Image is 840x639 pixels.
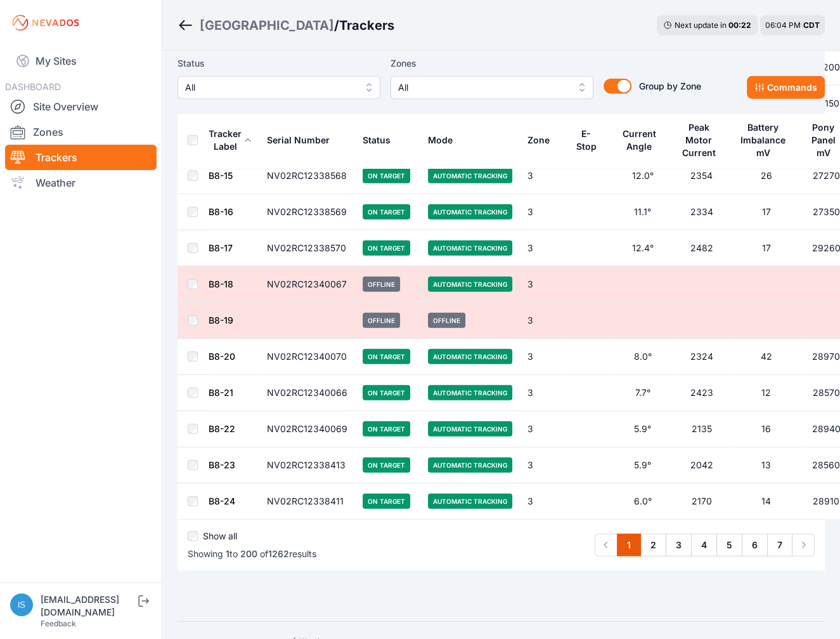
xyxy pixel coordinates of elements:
span: 06:04 PM [765,20,801,30]
span: All [398,80,568,95]
td: 12.0° [613,158,672,194]
a: Weather [5,170,157,195]
td: 2135 [672,411,731,447]
td: 14 [731,484,801,520]
button: Tracker Label [209,119,252,162]
a: Site Overview [5,94,157,119]
div: Pony Panel mV [809,121,837,159]
td: 2482 [672,230,731,267]
span: Automatic Tracking [428,385,512,400]
td: 2324 [672,339,731,375]
td: 3 [520,267,567,303]
span: On Target [363,204,410,220]
a: B8-22 [209,423,235,434]
td: 2423 [672,375,731,411]
button: Serial Number [267,125,340,155]
a: Feedback [41,619,76,628]
div: Zone [527,134,550,147]
div: [EMAIL_ADDRESS][DOMAIN_NAME] [41,593,136,619]
a: B8-21 [209,387,233,398]
a: 5 [716,534,742,557]
td: 2042 [672,447,731,484]
td: 2334 [672,194,731,230]
a: 7 [767,534,792,557]
a: Zones [5,119,157,145]
span: Automatic Tracking [428,240,512,256]
td: NV02RC12340070 [259,339,355,375]
td: NV02RC12338413 [259,447,355,484]
img: iswagart@prim.com [10,593,33,616]
td: 3 [520,303,567,339]
button: Commands [747,76,825,99]
td: 17 [731,194,801,230]
span: 200 [240,548,257,559]
a: B8-15 [209,170,233,181]
div: Current Angle [621,128,657,153]
button: Current Angle [621,119,664,162]
td: 6.0° [613,484,672,520]
nav: Pagination [595,534,815,557]
button: Peak Motor Current [680,112,723,168]
td: 12.4° [613,230,672,267]
span: Offline [363,277,400,292]
span: Offline [363,313,400,328]
button: Zone [527,125,560,155]
a: [GEOGRAPHIC_DATA] [200,16,334,34]
td: 3 [520,230,567,267]
td: 17 [731,230,801,267]
a: 1 [617,534,641,557]
td: 3 [520,158,567,194]
a: B8-19 [209,315,233,326]
div: Battery Imbalance mV [739,121,787,159]
div: 00 : 22 [728,20,751,30]
span: On Target [363,349,410,364]
div: Status [363,134,391,147]
label: Zones [391,56,593,71]
td: 2170 [672,484,731,520]
td: 2354 [672,158,731,194]
td: 13 [731,447,801,484]
span: Group by Zone [639,81,701,91]
td: 11.1° [613,194,672,230]
div: Mode [428,134,453,147]
td: NV02RC12338411 [259,484,355,520]
span: All [185,80,355,95]
span: Automatic Tracking [428,168,512,183]
button: All [391,76,593,99]
a: My Sites [5,46,157,76]
td: 5.9° [613,447,672,484]
td: NV02RC12340067 [259,267,355,303]
a: B8-24 [209,496,235,506]
span: Automatic Tracking [428,349,512,364]
td: 3 [520,375,567,411]
a: B8-16 [209,206,233,217]
span: Offline [428,313,465,328]
td: NV02RC12338569 [259,194,355,230]
td: 42 [731,339,801,375]
div: Serial Number [267,134,330,147]
span: Automatic Tracking [428,277,512,292]
a: Trackers [5,145,157,170]
td: 26 [731,158,801,194]
span: Automatic Tracking [428,421,512,437]
div: Peak Motor Current [680,121,718,159]
nav: Breadcrumb [178,9,394,42]
a: B8-18 [209,279,233,289]
a: 3 [666,534,692,557]
label: Status [178,56,380,71]
img: Nevados [10,13,81,33]
a: 6 [742,534,768,557]
td: 3 [520,447,567,484]
td: NV02RC12340069 [259,411,355,447]
div: Tracker Label [209,128,242,153]
span: 1 [226,548,229,559]
td: 3 [520,194,567,230]
span: On Target [363,385,410,400]
td: NV02RC12338570 [259,230,355,267]
td: 3 [520,484,567,520]
a: 4 [691,534,717,557]
button: E-Stop [575,119,605,162]
button: Battery Imbalance mV [739,112,794,168]
td: NV02RC12338568 [259,158,355,194]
